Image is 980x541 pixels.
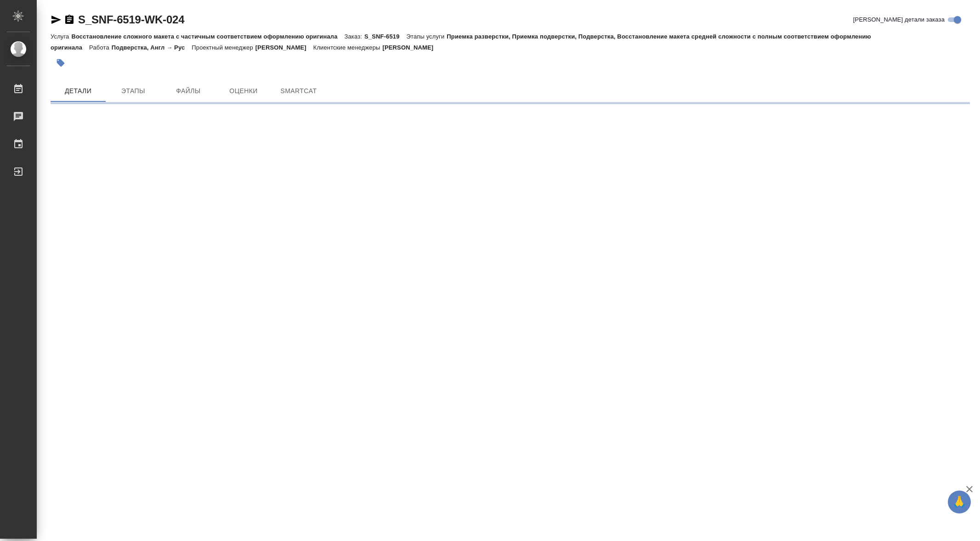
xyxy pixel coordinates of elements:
p: Приемка разверстки, Приемка подверстки, Подверстка, Восстановление макета средней сложности с пол... [51,33,871,51]
span: 🙏 [952,492,967,512]
span: Детали [56,85,100,97]
p: [PERSON_NAME] [382,44,440,51]
p: Заказ: [345,33,364,40]
span: Оценки [221,85,266,97]
button: Скопировать ссылку для ЯМессенджера [51,14,62,25]
p: [PERSON_NAME] [255,44,313,51]
p: S_SNF-6519 [364,33,407,40]
span: SmartCat [277,85,321,97]
p: Проектный менеджер [192,44,255,51]
p: Восстановление сложного макета с частичным соответствием оформлению оригинала [71,33,344,40]
button: 🙏 [948,491,971,513]
span: Этапы [111,85,155,97]
p: Услуга [51,33,71,40]
button: Добавить тэг [51,53,71,73]
span: [PERSON_NAME] детали заказа [853,15,945,24]
span: Файлы [166,85,210,97]
button: Скопировать ссылку [64,14,75,25]
p: Работа [89,44,112,51]
p: Подверстка, Англ → Рус [112,44,192,51]
p: Клиентские менеджеры [313,44,383,51]
p: Этапы услуги [407,33,447,40]
a: S_SNF-6519-WK-024 [78,13,184,26]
